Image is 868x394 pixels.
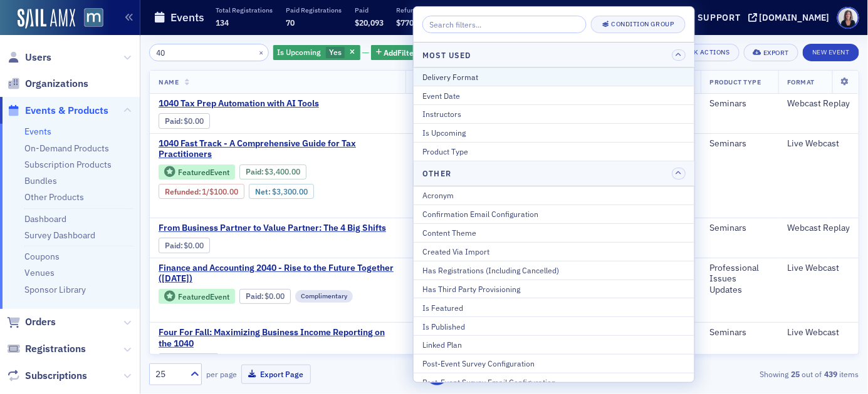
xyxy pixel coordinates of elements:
div: Featured Event [159,289,235,305]
a: Other Products [24,191,84,203]
span: : [165,187,202,196]
div: Condition Group [612,21,674,28]
a: Subscription Products [24,159,112,170]
a: Survey Dashboard [24,230,95,241]
span: Users [25,51,51,64]
button: AddFilter [371,45,422,61]
div: Seminars [709,327,770,338]
div: Paid: 2 - $17000 [159,353,219,368]
div: 25 [155,368,183,381]
a: Organizations [7,77,88,91]
div: Post-Event Survey Configuration [422,358,686,369]
img: SailAMX [84,8,103,28]
p: Net [439,6,468,14]
a: Coupons [24,251,60,262]
a: On-Demand Products [24,143,109,154]
span: Finance and Accounting 2040 - Rise to the Future Together (October 2025) [159,263,397,285]
button: Is Upcoming [414,123,694,142]
span: 134 [216,18,229,28]
span: From Business Partner to Value Partner: The 4 Big Shifts [159,223,386,234]
div: Paid: 12 - $340000 [239,164,306,179]
a: Paid [246,167,261,176]
h1: Events [170,10,204,25]
a: Paid [165,116,180,126]
button: Bulk Actions [664,44,740,61]
a: Registrations [7,342,86,356]
h4: Other [422,168,451,179]
div: Post-Event Survey Email Configuration [422,376,686,388]
a: Events [24,126,51,137]
div: Webcast Replay [787,223,850,234]
div: Refunded: 12 - $340000 [159,184,244,199]
div: Paid: 0 - $0 [159,113,210,128]
div: [DOMAIN_NAME] [760,12,830,23]
p: Paid [355,6,384,14]
span: $0.00 [184,241,204,250]
span: : [246,291,265,301]
div: Is Published [422,321,686,332]
button: Confirmation Email Configuration [414,205,694,223]
div: Has Third Party Provisioning [422,283,686,295]
span: $770 [397,18,414,28]
span: $3,300.00 [272,187,308,196]
span: Organizations [25,77,88,91]
button: Event Date [414,86,694,104]
a: Dashboard [24,213,66,225]
span: $100.00 [210,187,239,196]
div: Seminars [709,138,770,149]
p: Paid Registrations [286,6,342,14]
button: Export Page [241,365,311,384]
span: $0.00 [264,291,285,301]
div: Paid: 0 - $0 [159,238,210,253]
img: SailAMX [18,9,75,29]
span: Events & Products [25,104,108,118]
strong: 439 [822,368,840,380]
div: Professional Issues Updates [709,263,770,296]
div: Has Registrations (Including Cancelled) [422,265,686,276]
span: Add Filter [384,47,417,58]
div: Is Upcoming [422,127,686,138]
span: 1040 Tax Prep Automation with AI Tools [159,98,369,109]
button: Linked Plan [414,335,694,354]
h4: Most Used [422,49,471,61]
strong: 25 [789,368,802,380]
a: Sponsor Library [24,284,86,295]
div: Event Date [422,90,686,101]
a: Users [7,51,51,64]
span: Net : [255,187,272,196]
div: Confirmation Email Configuration [422,208,686,220]
span: : [165,116,184,126]
span: Name [159,78,179,86]
p: Refunded [397,6,426,14]
div: Bulk Actions [681,49,730,56]
div: Yes [273,45,360,61]
div: Seminars [709,223,770,234]
span: $3,400.00 [264,167,300,176]
a: Four For Fall: Maximizing Business Income Reporting on the 1040 [159,327,397,349]
span: Registrations [25,342,86,356]
button: Delivery Format [414,68,694,86]
div: Live Webcast [787,263,850,274]
a: Paid [246,291,261,301]
button: Is Featured [414,298,694,316]
span: Is Upcoming [278,47,322,57]
button: Condition Group [591,16,686,33]
button: New Event [803,44,859,61]
div: Is Featured [422,302,686,313]
button: Post-Event Survey Configuration [414,354,694,373]
div: Instructors [422,108,686,119]
a: View Homepage [75,8,103,29]
div: Featured Event [178,293,229,300]
div: Live Webcast [787,138,850,149]
a: Venues [24,267,55,278]
div: Seminars [709,98,770,109]
span: Subscriptions [25,369,87,383]
button: Instructors [414,104,694,123]
a: Events & Products [7,104,108,118]
a: 1040 Fast Track - A Comprehensive Guide for Tax Practitioners [159,138,397,160]
button: Export [744,44,798,61]
div: Linked Plan [422,339,686,350]
div: Featured Event [178,169,229,176]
